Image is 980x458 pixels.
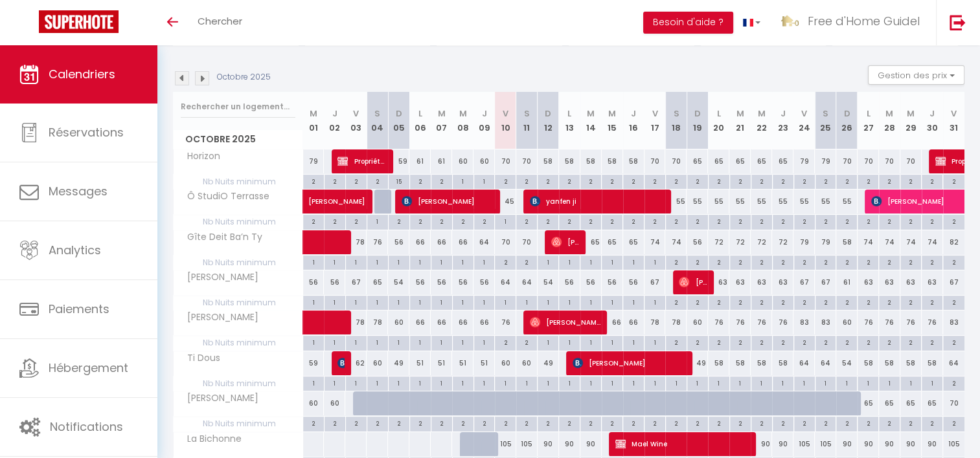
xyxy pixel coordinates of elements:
abbr: D [843,107,850,120]
span: [PERSON_NAME] [176,270,262,285]
abbr: V [503,107,508,120]
div: 70 [836,149,858,173]
abbr: J [631,107,636,120]
div: 1 [431,296,452,308]
abbr: M [587,107,595,120]
div: 67 [793,270,815,294]
div: 74 [665,230,687,254]
div: 64 [516,270,538,294]
div: 1 [495,296,516,308]
div: 67 [815,270,836,294]
div: 66 [409,230,431,254]
div: 2 [516,175,537,187]
abbr: S [823,107,828,120]
div: 74 [922,230,943,254]
div: 2 [858,215,878,227]
div: 2 [879,256,900,268]
div: 2 [410,175,431,187]
div: 56 [409,270,431,294]
abbr: L [567,107,571,120]
abbr: J [332,107,337,120]
span: Nb Nuits minimum [174,256,302,270]
div: 58 [580,149,602,173]
div: 74 [644,230,666,254]
span: yanfen ji [530,189,665,213]
div: 63 [922,270,943,294]
div: 66 [452,230,473,254]
th: 11 [516,92,538,149]
div: 63 [729,270,751,294]
div: 70 [879,149,900,173]
div: 2 [431,175,452,187]
th: 07 [431,92,452,149]
div: 74 [900,230,922,254]
div: 1 [453,256,473,268]
div: 65 [729,149,751,173]
div: 1 [644,256,665,268]
div: 1 [367,256,388,268]
th: 03 [345,92,367,149]
th: 23 [772,92,793,149]
div: 76 [367,230,388,254]
div: 1 [538,296,558,308]
div: 63 [772,270,793,294]
div: 1 [495,215,516,227]
div: 2 [943,175,964,187]
div: 70 [495,149,516,173]
div: 1 [453,296,473,308]
div: 2 [687,256,708,268]
th: 22 [751,92,772,149]
span: Nb Nuits minimum [174,175,302,189]
span: [PERSON_NAME] [402,189,494,213]
div: 74 [858,230,879,254]
div: 2 [709,175,729,187]
div: 45 [495,190,516,213]
div: 58 [602,149,623,173]
div: 70 [858,149,879,173]
th: 25 [815,92,836,149]
div: 2 [431,215,452,227]
th: 16 [623,92,644,149]
span: Octobre 2025 [174,130,302,149]
div: 54 [538,270,559,294]
div: 2 [751,175,772,187]
abbr: D [396,107,402,120]
div: 1 [325,296,345,308]
abbr: D [694,107,701,120]
div: 1 [303,296,324,308]
span: Réservations [49,124,124,140]
div: 2 [815,215,836,227]
div: 2 [836,256,857,268]
div: 56 [303,270,325,294]
th: 13 [559,92,580,149]
div: 2 [303,215,324,227]
div: 61 [431,149,452,173]
div: 1 [367,296,388,308]
abbr: M [608,107,616,120]
div: 2 [666,175,687,187]
span: Hébergement [49,360,128,376]
div: 1 [325,256,345,268]
div: 2 [325,175,345,187]
a: [PERSON_NAME] [303,190,325,214]
abbr: M [736,107,744,120]
abbr: V [652,107,657,120]
div: 61 [836,270,858,294]
span: Nb Nuits minimum [174,215,302,229]
div: 56 [687,230,708,254]
div: 2 [410,215,431,227]
div: 65 [751,149,772,173]
div: 70 [644,149,666,173]
div: 56 [559,270,580,294]
div: 1 [602,296,622,308]
div: 70 [900,149,922,173]
div: 72 [708,230,729,254]
abbr: J [929,107,935,120]
div: 1 [580,296,601,308]
th: 01 [303,92,325,149]
div: 2 [922,215,942,227]
div: 72 [729,230,751,254]
div: 2 [709,215,729,227]
div: 1 [623,256,644,268]
div: 2 [922,256,942,268]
